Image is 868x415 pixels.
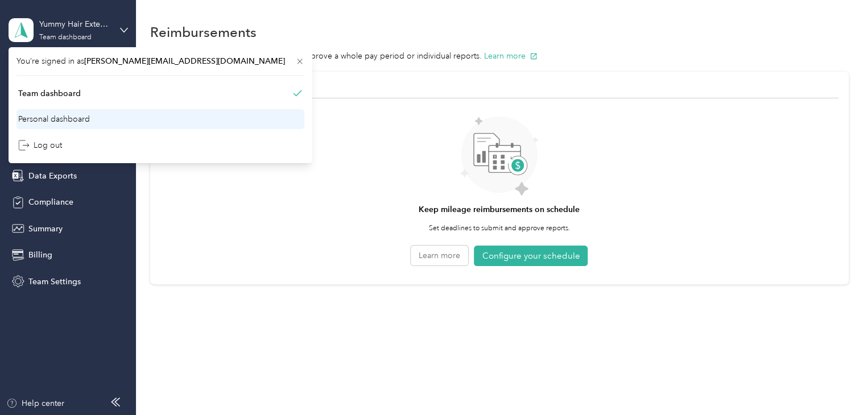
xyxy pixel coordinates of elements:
[474,246,588,267] button: Configure your schedule
[84,56,285,66] span: [PERSON_NAME][EMAIL_ADDRESS][DOMAIN_NAME]
[16,55,304,67] span: You’re signed in as
[150,50,849,62] p: Run reimbursements like you run payroll. Approve a whole pay period or individual reports.
[6,397,64,409] button: Help center
[39,18,110,30] div: Yummy Hair Extensions
[804,351,868,415] iframe: Everlance-gr Chat Button Frame
[18,88,81,99] div: Team dashboard
[28,249,52,261] span: Billing
[18,113,90,125] div: Personal dashboard
[28,196,73,208] span: Compliance
[39,34,92,41] div: Team dashboard
[18,139,62,151] div: Log out
[28,276,81,288] span: Team Settings
[429,223,570,234] p: Set deadlines to submit and approve reports.
[411,246,468,265] button: Learn more
[419,204,580,215] h4: Keep mileage reimbursements on schedule
[28,223,63,235] span: Summary
[484,50,538,62] button: Learn more
[150,26,257,38] h1: Reimbursements
[28,170,77,182] span: Data Exports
